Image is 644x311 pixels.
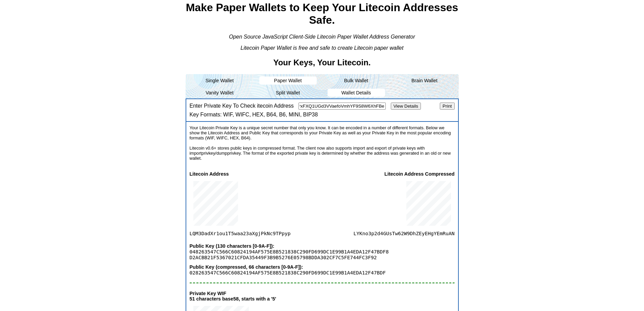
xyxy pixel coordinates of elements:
span: '5' [271,296,276,302]
li: Wallet Details [328,89,385,97]
li: Vanity Wallet [186,87,254,99]
span: Litecoin v0.6+ stores public keys in compressed format. The client now also supports import and e... [190,146,451,161]
span: 048263547C566C60824194AF575E8B521838C290FD699DC1E99B1A4EDA12F47BDF8D2ACBB21F5367021CFDA35449F3B9B... [190,249,389,260]
span: 028263547C566C60824194AF575E8B521838C290FD699DC1E99B1A4EDA12F47BDF [190,270,455,275]
li: Brain Wallet [390,74,459,87]
div: Open Source JavaScript Client-Side Litecoin Paper Wallet Address Generator [186,34,459,40]
div: Litecoin Paper Wallet is free and safe to create Litecoin paper wallet [186,45,459,51]
label: Key Formats: WIF, WIFC, HEX, B64, B6, MINI, BIP38 [190,112,318,117]
input: View Details [391,103,421,110]
input: Print [440,103,454,110]
span: Public Key (130 characters [0-9A-F]): [190,243,455,249]
span: Public Key (compressed, 66 characters [0-9A-F]): [190,264,455,270]
span: Litecoin Address [190,171,291,177]
span: Your Litecoin Private Key is a unique secret number that only you know. It can be encoded in a nu... [190,125,451,140]
h1: Make Paper Wallets to Keep Your Litecoin Addresses Safe. [186,1,459,26]
li: Split Wallet [254,87,322,99]
li: Bulk Wallet [322,74,390,87]
label: Enter Private Key To Check itecoin Address [190,103,294,109]
h2: Your Keys, Your Litecoin. [186,58,459,67]
li: Paper Wallet [259,76,317,85]
span: LYKno3p2d4GUsTw62W9DhZEyEHgYEmRuAN [353,177,454,236]
span: Litecoin Address Compressed [353,171,454,177]
span: Private Key WIF 51 characters base58, starts with a [190,291,270,302]
li: Single Wallet [186,74,254,87]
